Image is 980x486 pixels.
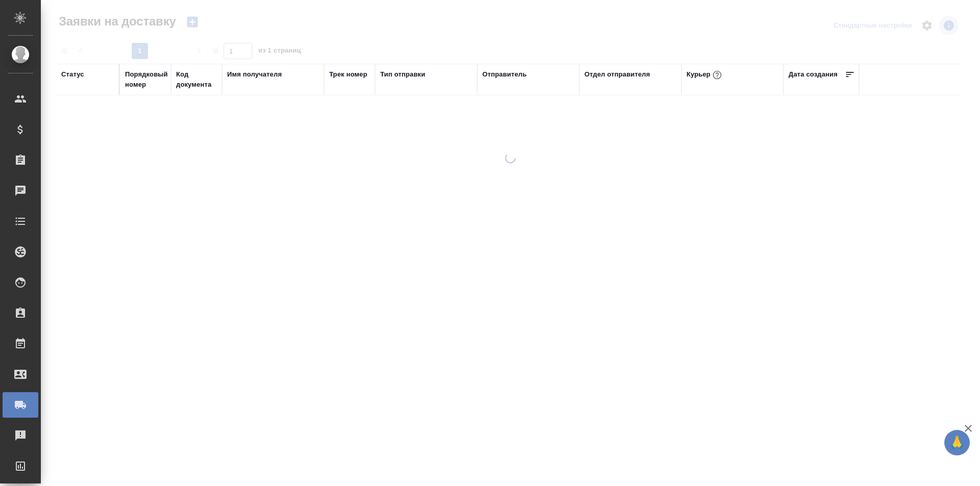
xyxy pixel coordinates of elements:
div: Статус [61,69,84,80]
div: Трек номер [329,69,367,80]
button: При выборе курьера статус заявки автоматически поменяется на «Принята» [710,68,724,82]
div: Отправитель [482,69,527,80]
div: Дата создания [789,69,838,80]
div: Отдел отправителя [584,69,650,80]
div: Порядковый номер [125,69,168,90]
button: 🙏 [944,430,970,455]
span: 🙏 [948,432,966,453]
div: Курьер [687,68,724,82]
div: Код документа [176,69,217,90]
div: Имя получателя [227,69,282,80]
div: Тип отправки [380,69,425,80]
